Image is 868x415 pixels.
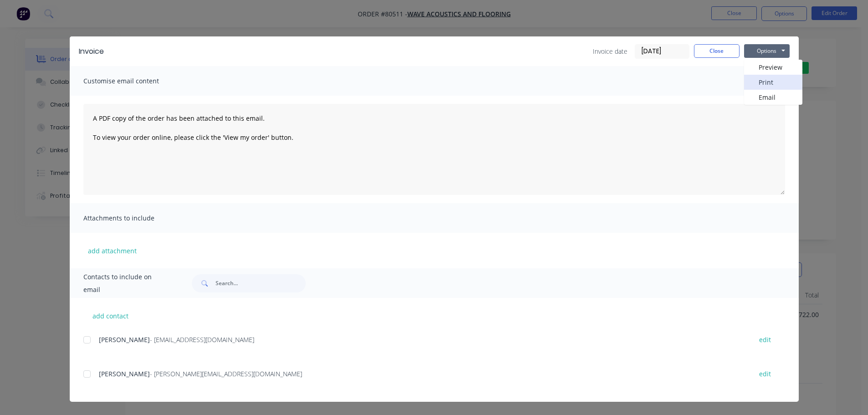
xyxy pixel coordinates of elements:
[694,44,740,58] button: Close
[99,335,150,344] span: [PERSON_NAME]
[83,309,138,323] button: add contact
[744,90,802,105] button: Email
[83,244,141,257] button: add attachment
[150,335,254,344] span: - [EMAIL_ADDRESS][DOMAIN_NAME]
[83,271,169,296] span: Contacts to include on email
[216,274,306,292] input: Search...
[744,60,802,75] button: Preview
[754,333,776,346] button: edit
[83,75,184,87] span: Customise email content
[744,75,802,90] button: Print
[99,369,150,378] span: [PERSON_NAME]
[593,46,627,56] span: Invoice date
[754,368,776,380] button: edit
[150,369,302,378] span: - [PERSON_NAME][EMAIL_ADDRESS][DOMAIN_NAME]
[744,44,790,58] button: Options
[79,46,104,57] div: Invoice
[83,212,184,225] span: Attachments to include
[83,104,785,195] textarea: A PDF copy of the order has been attached to this email. To view your order online, please click ...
